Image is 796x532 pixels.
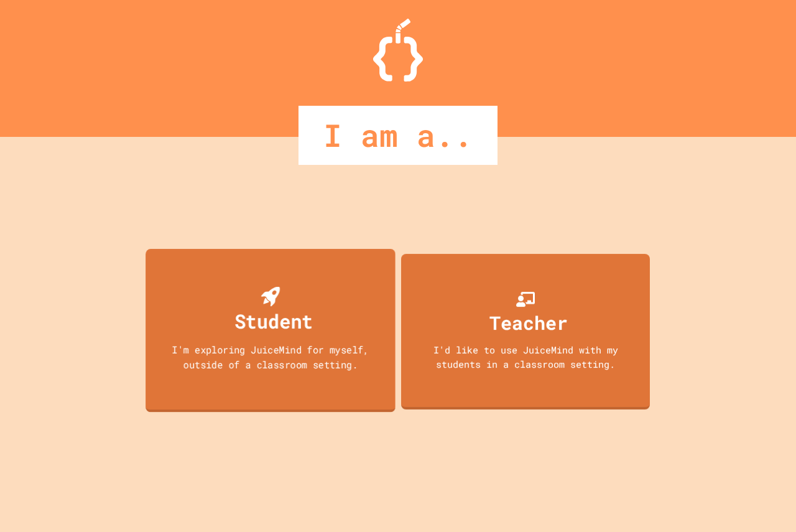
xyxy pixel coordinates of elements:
[414,343,637,371] div: I'd like to use JuiceMind with my students in a classroom setting.
[234,306,313,335] div: Student
[373,19,423,82] img: Logo.svg
[298,106,497,165] div: I am a..
[158,342,383,371] div: I'm exploring JuiceMind for myself, outside of a classroom setting.
[489,309,568,337] div: Teacher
